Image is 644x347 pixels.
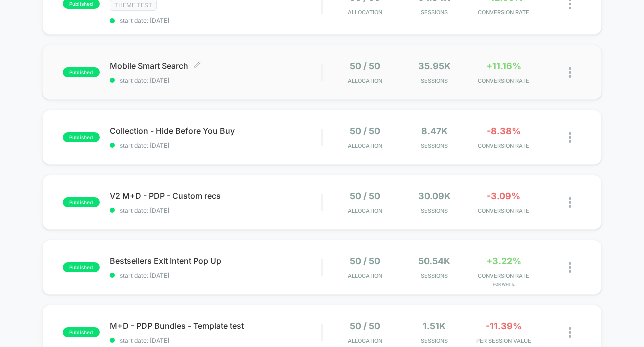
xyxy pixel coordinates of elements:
span: published [63,262,100,272]
span: 50 / 50 [350,61,380,71]
span: start date: [DATE] [110,337,322,344]
span: CONVERSION RATE [471,9,536,16]
span: start date: [DATE] [110,207,322,214]
span: Sessions [402,207,467,214]
span: Sessions [402,9,467,16]
span: start date: [DATE] [110,272,322,279]
span: Sessions [402,142,467,149]
span: +11.16% [486,61,521,71]
span: Sessions [402,77,467,84]
span: Collection - Hide Before You Buy [110,126,322,136]
span: -8.38% [487,126,521,136]
span: -3.09% [487,191,520,201]
span: 1.51k [423,321,446,331]
span: start date: [DATE] [110,142,322,149]
span: Allocation [348,272,382,279]
span: PER SESSION VALUE [471,337,536,344]
span: 50 / 50 [350,321,380,331]
span: 50 / 50 [350,256,380,266]
img: close [569,132,571,143]
span: Allocation [348,207,382,214]
span: +3.22% [486,256,521,266]
span: CONVERSION RATE [471,77,536,84]
span: start date: [DATE] [110,77,322,84]
span: Allocation [348,77,382,84]
span: Allocation [348,337,382,344]
img: close [569,67,571,78]
span: Allocation [348,142,382,149]
span: for White [471,282,536,287]
span: CONVERSION RATE [471,272,536,279]
span: Allocation [348,9,382,16]
span: published [63,327,100,337]
span: CONVERSION RATE [471,207,536,214]
span: 30.09k [418,191,451,201]
span: CONVERSION RATE [471,142,536,149]
span: 35.95k [418,61,451,71]
span: V2 M+D - PDP - Custom recs [110,191,322,201]
span: published [63,132,100,142]
span: 50 / 50 [350,126,380,136]
span: Sessions [402,272,467,279]
span: published [63,197,100,207]
img: close [569,197,571,208]
span: Sessions [402,337,467,344]
span: published [63,67,100,77]
span: 50 / 50 [350,191,380,201]
span: Bestsellers Exit Intent Pop Up [110,256,322,266]
span: Mobile Smart Search [110,61,322,71]
span: start date: [DATE] [110,17,322,24]
span: 8.47k [421,126,448,136]
img: close [569,262,571,273]
span: M+D - PDP Bundles - Template test [110,321,322,331]
span: 50.54k [418,256,450,266]
img: close [569,327,571,338]
span: -11.39% [486,321,522,331]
